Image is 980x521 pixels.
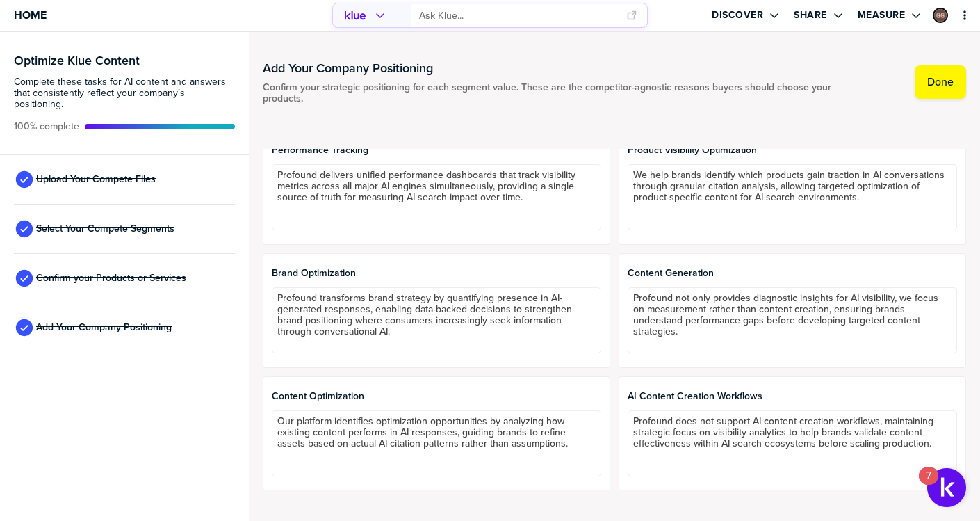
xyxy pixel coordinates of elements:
span: Content Generation [628,268,957,279]
label: Done [927,75,954,89]
button: Done [915,65,966,99]
button: Open Resource Center, 7 new notifications [927,468,966,507]
span: Confirm your strategic positioning for each segment value. These are the competitor-agnostic reas... [263,82,837,104]
span: Active [14,121,79,132]
textarea: We help brands identify which products gain traction in AI conversations through granular citatio... [628,164,957,230]
label: Measure [858,9,906,22]
label: Discover [712,9,763,22]
div: 7 [926,476,931,494]
span: Home [14,9,47,21]
input: Ask Klue... [419,4,618,27]
textarea: Profound delivers unified performance dashboards that track visibility metrics across all major A... [272,164,601,230]
textarea: Profound transforms brand strategy by quantifying presence in AI-generated responses, enabling da... [272,287,601,353]
span: Complete these tasks for AI content and answers that consistently reflect your company’s position... [14,77,235,110]
span: AI Content Creation Workflows [628,391,957,402]
span: Select Your Compete Segments [36,223,174,234]
textarea: Profound does not support AI content creation workflows, maintaining strategic focus on visibilit... [628,410,957,476]
label: Share [794,9,827,22]
span: Brand Optimization [272,268,601,279]
textarea: Our platform identifies optimization opportunities by analyzing how existing content performs in ... [272,410,601,476]
textarea: Profound not only provides diagnostic insights for AI visibility, we focus on measurement rather ... [628,287,957,353]
h3: Optimize Klue Content [14,54,235,67]
a: Edit Profile [931,6,949,24]
h1: Add Your Company Positioning [263,60,837,77]
span: Product Visibility Optimization [628,145,957,156]
div: Garrett Gomez [933,8,948,23]
span: Performance Tracking [272,145,601,156]
span: Upload Your Compete Files [36,174,156,185]
span: Content Optimization [272,391,601,402]
img: e6ac43d281e0a4c342acd46875e312a8-sml.png [934,9,947,22]
span: Add Your Company Positioning [36,322,172,333]
span: Confirm your Products or Services [36,273,186,284]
